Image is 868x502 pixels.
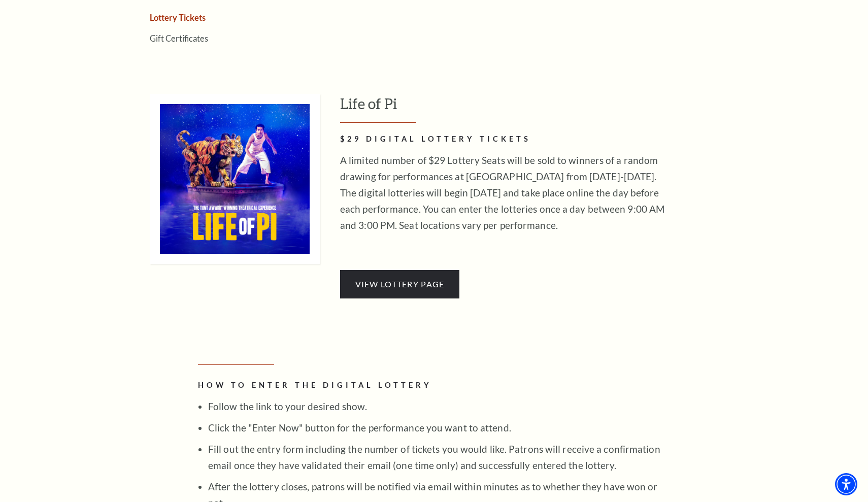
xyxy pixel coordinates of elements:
[150,13,206,22] a: Lottery Tickets
[355,279,445,289] span: View Lottery Page
[340,133,670,146] h2: $29 DIGITAL LOTTERY TICKETS
[208,398,670,415] li: Follow the link to your desired show.
[835,473,857,495] div: Accessibility Menu
[208,436,670,474] li: Fill out the entry form including the number of tickets you would like. Patrons will receive a co...
[150,34,208,43] a: Gift Certificates
[340,154,664,231] span: A limited number of $29 Lottery Seats will be sold to winners of a random drawing for performance...
[340,94,749,123] h3: Life of Pi
[340,270,459,298] a: View Lottery Page - open in a new tab
[208,415,670,436] li: Click the "Enter Now" button for the performance you want to attend.
[198,379,670,392] h2: HOW TO ENTER THE DIGITAL LOTTERY
[150,94,320,264] img: Life of Pi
